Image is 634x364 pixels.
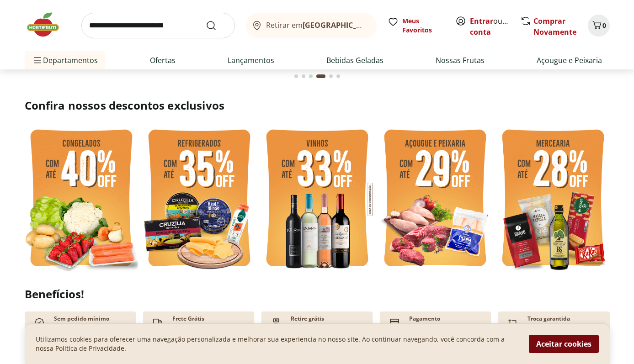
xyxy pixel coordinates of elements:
button: Current page from fs-carousel [314,65,327,87]
button: Aceitar cookies [529,335,599,353]
img: Devolução [506,315,520,330]
span: Retirar em [266,21,367,29]
button: Carrinho [588,15,610,37]
p: Retire grátis [291,315,324,322]
a: Criar conta [470,16,520,37]
span: 0 [602,21,606,30]
a: Meus Favoritos [388,16,444,35]
img: payment [269,315,283,330]
p: Pagamento [409,315,440,322]
p: Acima de R$399 [172,322,213,330]
p: Liberdade para comprar [527,322,590,330]
img: vinho [261,124,374,275]
img: refrigerados [143,124,256,275]
img: card [387,315,402,330]
h2: Confira nossos descontos exclusivos [25,98,610,113]
p: Sem pedido mínimo [54,315,109,322]
p: Troca garantida [527,315,570,322]
img: Hortifruti [25,11,70,38]
a: Nossas Frutas [436,55,485,66]
p: Compre como preferir [54,322,111,330]
a: Ofertas [150,55,176,66]
img: feira [25,124,138,275]
span: Meus Favoritos [402,16,444,35]
a: Entrar [470,16,493,26]
button: Go to page 5 from fs-carousel [327,65,335,87]
h2: Benefícios! [25,288,610,301]
button: Go to page 2 from fs-carousel [300,65,307,87]
input: search [81,13,235,38]
button: Menu [32,49,43,71]
a: Comprar Novamente [533,16,576,37]
a: Bebidas Geladas [326,55,384,66]
img: truck [150,315,165,330]
p: Frete Grátis [172,315,204,322]
p: Utilizamos cookies para oferecer uma navegação personalizada e melhorar sua experiencia no nosso ... [36,335,518,353]
span: Departamentos [32,49,98,71]
button: Submit Search [206,20,228,31]
span: ou [470,16,511,37]
p: Crédito-Débito-PIX-VA/VR [409,322,473,330]
p: Na loja mais próxima [291,322,345,330]
img: mercearia [496,124,610,275]
button: Retirar em[GEOGRAPHIC_DATA]/[GEOGRAPHIC_DATA] [246,13,377,38]
button: Go to page 3 from fs-carousel [307,65,314,87]
img: check [32,315,47,330]
button: Go to page 1 from fs-carousel [293,65,300,87]
b: [GEOGRAPHIC_DATA]/[GEOGRAPHIC_DATA] [303,20,457,30]
a: Lançamentos [228,55,274,66]
img: açougue [378,124,492,275]
a: Açougue e Peixaria [537,55,602,66]
button: Go to page 6 from fs-carousel [335,65,342,87]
